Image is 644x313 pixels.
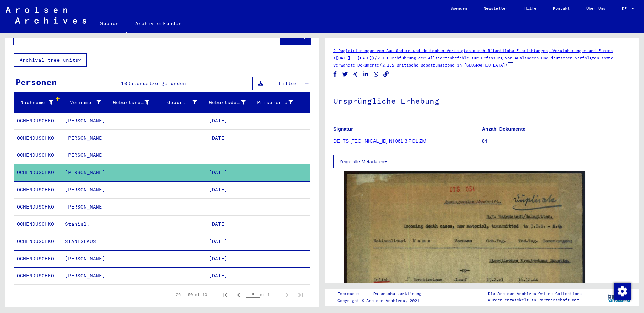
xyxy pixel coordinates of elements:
[332,70,339,79] button: Share on Facebook
[333,55,613,68] a: 2.1 Durchführung der Alliiertenbefehle zur Erfassung von Ausländern und deutschen Verfolgten sowi...
[257,97,302,108] div: Prisoner #
[206,112,254,129] mat-cell: [DATE]
[206,181,254,198] mat-cell: [DATE]
[342,70,349,79] button: Share on Twitter
[15,76,57,88] div: Personen
[62,164,110,181] mat-cell: [PERSON_NAME]
[614,283,631,300] img: Zustimmung ändern
[14,164,62,181] mat-cell: OCHENDUSCHKO
[62,199,110,215] mat-cell: [PERSON_NAME]
[232,288,246,302] button: Previous page
[127,80,186,87] span: Datensätze gefunden
[246,291,280,298] div: of 1
[257,99,293,106] div: Prisoner #
[488,297,582,303] p: wurden entwickelt in Partnerschaft mit
[92,15,127,33] a: Suchen
[14,250,62,267] mat-cell: OCHENDUSCHKO
[352,70,359,79] button: Share on Xing
[333,85,630,115] h1: Ursprüngliche Erhebung
[62,147,110,164] mat-cell: [PERSON_NAME]
[374,54,377,61] span: /
[209,97,254,108] div: Geburtsdatum
[14,216,62,233] mat-cell: OCHENDUSCHKO
[294,288,308,302] button: Last page
[280,288,294,302] button: Next page
[337,290,365,297] a: Impressum
[206,267,254,284] mat-cell: [DATE]
[337,297,430,304] p: Copyright © Arolsen Archives, 2021
[121,80,127,87] span: 10
[622,6,630,11] span: DE
[206,216,254,233] mat-cell: [DATE]
[110,93,158,112] mat-header-cell: Geburtsname
[17,99,53,106] div: Nachname
[62,267,110,284] mat-cell: [PERSON_NAME]
[14,181,62,198] mat-cell: OCHENDUSCHKO
[176,292,207,298] div: 26 – 50 of 10
[337,290,430,297] div: |
[382,62,505,68] a: 2.1.2 Britische Besatzungszone in [GEOGRAPHIC_DATA]
[505,62,508,68] span: /
[62,216,110,233] mat-cell: Stanisl.
[14,93,62,112] mat-header-cell: Nachname
[218,288,232,302] button: First page
[362,70,369,79] button: Share on LinkedIn
[209,99,246,106] div: Geburtsdatum
[206,164,254,181] mat-cell: [DATE]
[333,155,393,168] button: Zeige alle Metadaten
[279,80,297,87] span: Filter
[333,48,613,60] a: 2 Registrierungen von Ausländern und deutschen Verfolgten durch öffentliche Einrichtungen, Versic...
[65,99,101,106] div: Vorname
[113,97,158,108] div: Geburtsname
[482,138,630,145] p: 84
[62,112,110,129] mat-cell: [PERSON_NAME]
[14,53,87,67] button: Archival tree units
[333,138,426,144] a: DE ITS [TECHNICAL_ID] NI 061 3 POL ZM
[206,93,254,112] mat-header-cell: Geburtsdatum
[383,70,390,79] button: Copy link
[62,181,110,198] mat-cell: [PERSON_NAME]
[127,15,190,32] a: Archiv erkunden
[273,77,303,90] button: Filter
[373,70,380,79] button: Share on WhatsApp
[161,99,197,106] div: Geburt‏
[206,130,254,147] mat-cell: [DATE]
[14,199,62,215] mat-cell: OCHENDUSCHKO
[14,112,62,129] mat-cell: OCHENDUSCHKO
[14,147,62,164] mat-cell: OCHENDUSCHKO
[368,290,430,297] a: Datenschutzerklärung
[17,97,62,108] div: Nachname
[158,93,206,112] mat-header-cell: Geburt‏
[14,267,62,284] mat-cell: OCHENDUSCHKO
[333,126,353,132] b: Signatur
[488,291,582,297] p: Die Arolsen Archives Online-Collections
[14,233,62,250] mat-cell: OCHENDUSCHKO
[113,99,149,106] div: Geburtsname
[6,7,86,24] img: Arolsen_neg.svg
[62,130,110,147] mat-cell: [PERSON_NAME]
[62,93,110,112] mat-header-cell: Vorname
[62,233,110,250] mat-cell: STANISLAUS
[206,250,254,267] mat-cell: [DATE]
[161,97,206,108] div: Geburt‏
[206,233,254,250] mat-cell: [DATE]
[379,62,382,68] span: /
[607,288,632,305] img: yv_logo.png
[62,250,110,267] mat-cell: [PERSON_NAME]
[254,93,310,112] mat-header-cell: Prisoner #
[482,126,525,132] b: Anzahl Dokumente
[65,97,110,108] div: Vorname
[14,130,62,147] mat-cell: OCHENDUSCHKO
